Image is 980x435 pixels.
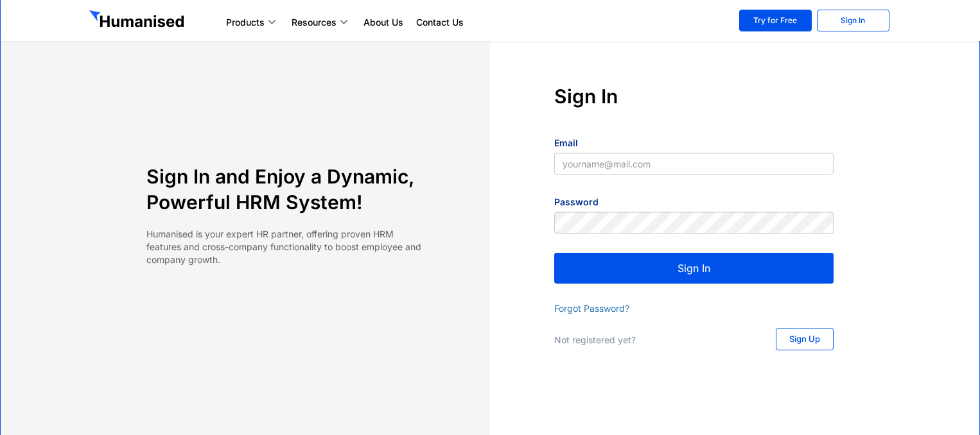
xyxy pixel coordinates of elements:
img: GetHumanised Logo [89,10,187,31]
p: Humanised is your expert HR partner, offering proven HRM features and cross-company functionality... [146,228,426,266]
a: Products [220,15,285,30]
a: Try for Free [739,10,812,31]
h4: Sign In [554,83,834,109]
a: Sign In [817,10,889,31]
a: Forgot Password? [554,303,629,314]
button: Sign In [554,253,834,284]
a: Resources [285,15,357,30]
label: Password [554,196,599,209]
a: Sign Up [776,328,834,350]
input: yourname@mail.com [554,153,834,175]
span: Sign Up [789,335,820,343]
p: Not registered yet? [554,334,750,346]
a: About Us [357,15,410,30]
h4: Sign In and Enjoy a Dynamic, Powerful HRM System! [146,164,426,215]
a: Contact Us [410,15,470,30]
label: Email [554,137,578,149]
